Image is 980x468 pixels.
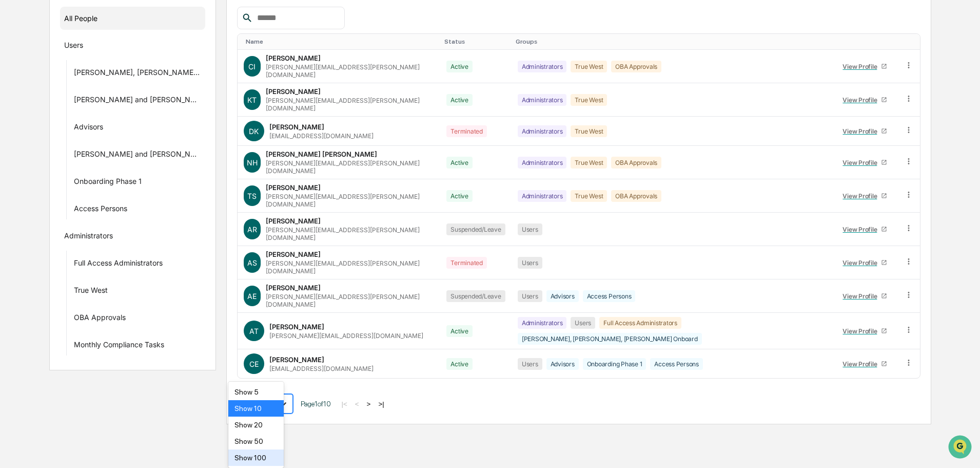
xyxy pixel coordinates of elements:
[518,94,567,106] div: Administrators
[838,356,892,372] a: View Profile
[518,125,567,137] div: Administrators
[583,358,646,370] div: Onboarding Phase 1
[6,206,70,224] a: 🖐️Preclearance
[228,417,284,433] div: Show 20
[838,59,892,74] a: View Profile
[249,360,259,368] span: CE
[842,96,881,104] div: View Profile
[842,292,881,300] div: View Profile
[74,68,202,80] div: [PERSON_NAME], [PERSON_NAME], [PERSON_NAME] Onboard
[248,62,256,71] span: CI
[21,230,65,240] span: Data Lookup
[174,82,187,94] button: Start new chat
[247,225,257,234] span: AR
[10,130,27,146] img: Tammy Steffen
[838,288,892,304] a: View Profile
[269,355,324,364] div: [PERSON_NAME]
[446,190,473,202] div: Active
[611,61,661,72] div: OBA Approvals
[518,257,542,269] div: Users
[842,360,881,368] div: View Profile
[266,250,321,258] div: [PERSON_NAME]
[74,340,164,352] div: Monthly Compliance Tasks
[10,79,29,97] img: 1746055101610-c473b297-6a78-478c-a979-82029cc54cd1
[842,159,881,166] div: View Profile
[247,192,257,200] span: TS
[518,358,542,370] div: Users
[32,140,83,148] span: [PERSON_NAME]
[611,190,661,202] div: OBA Approvals
[571,157,607,169] div: True West
[375,400,387,408] button: >|
[266,284,321,292] div: [PERSON_NAME]
[247,258,257,267] span: AS
[85,210,127,220] span: Attestations
[650,358,703,370] div: Access Persons
[91,167,112,176] span: [DATE]
[6,226,69,244] a: 🔎Data Lookup
[571,317,595,329] div: Users
[266,150,377,158] div: [PERSON_NAME] [PERSON_NAME]
[838,221,892,237] a: View Profile
[518,190,567,202] div: Administrators
[22,79,40,97] img: 8933085812038_c878075ebb4cc5468115_72.jpg
[446,257,487,269] div: Terminated
[70,206,131,224] a: 🗄️Attestations
[32,167,83,176] span: [PERSON_NAME]
[446,94,473,106] div: Active
[74,177,142,189] div: Onboarding Phase 1
[246,38,437,45] div: Toggle SortBy
[247,96,257,104] span: KT
[906,38,916,45] div: Toggle SortBy
[247,158,258,167] span: NH
[72,254,124,263] a: Powered byPylon
[269,132,374,140] div: [EMAIL_ADDRESS][DOMAIN_NAME]
[446,125,487,137] div: Terminated
[266,97,435,112] div: [PERSON_NAME][EMAIL_ADDRESS][PERSON_NAME][DOMAIN_NAME]
[838,255,892,271] a: View Profile
[269,123,324,131] div: [PERSON_NAME]
[571,61,607,72] div: True West
[838,92,892,108] a: View Profile
[446,325,473,337] div: Active
[269,323,324,331] div: [PERSON_NAME]
[842,63,881,70] div: View Profile
[249,127,259,136] span: DK
[249,327,259,335] span: AT
[838,188,892,204] a: View Profile
[364,400,374,408] button: >
[266,293,435,308] div: [PERSON_NAME][EMAIL_ADDRESS][PERSON_NAME][DOMAIN_NAME]
[352,400,362,408] button: <
[247,292,257,301] span: AE
[516,38,828,45] div: Toggle SortBy
[10,211,18,219] div: 🖐️
[611,157,661,169] div: OBA Approvals
[266,183,321,192] div: [PERSON_NAME]
[583,290,636,302] div: Access Persons
[228,384,284,400] div: Show 5
[74,122,103,135] div: Advisors
[74,258,163,271] div: Full Access Administrators
[266,217,321,225] div: [PERSON_NAME]
[228,450,284,466] div: Show 100
[838,123,892,139] a: View Profile
[842,226,881,233] div: View Profile
[266,63,435,79] div: [PERSON_NAME][EMAIL_ADDRESS][PERSON_NAME][DOMAIN_NAME]
[842,192,881,200] div: View Profile
[74,204,127,216] div: Access Persons
[518,61,567,72] div: Administrators
[518,223,542,235] div: Users
[599,317,681,329] div: Full Access Administrators
[64,41,83,53] div: Users
[444,38,507,45] div: Toggle SortBy
[228,400,284,417] div: Show 10
[571,94,607,106] div: True West
[85,140,89,148] span: •
[46,79,168,89] div: Start new chat
[266,87,321,96] div: [PERSON_NAME]
[102,255,124,263] span: Pylon
[74,211,83,219] div: 🗄️
[269,365,374,372] div: [EMAIL_ADDRESS][DOMAIN_NAME]
[10,22,187,38] p: How can we help?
